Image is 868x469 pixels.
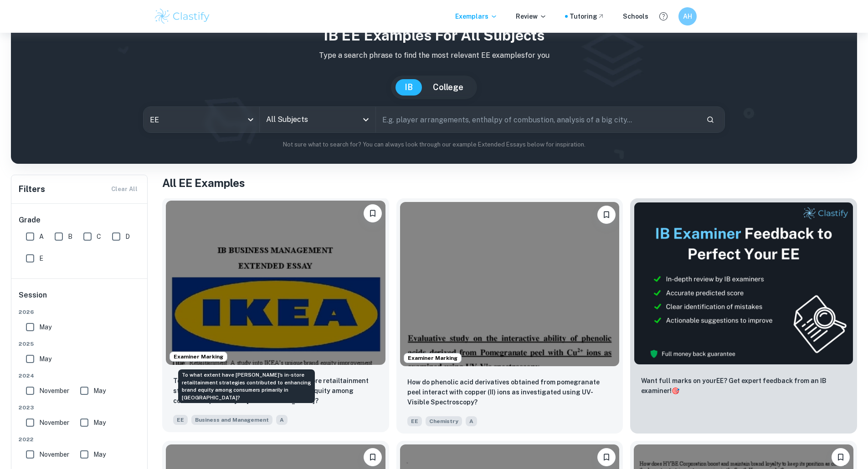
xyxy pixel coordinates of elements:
a: Examiner MarkingBookmarkHow do phenolic acid derivatives obtained from pomegranate peel interact ... [396,198,623,434]
button: Bookmark [597,206,616,224]
p: To what extent have IKEA's in-store retailtainment strategies contributed to enhancing brand equi... [173,376,378,406]
img: Chemistry EE example thumbnail: How do phenolic acid derivatives obtaine [400,202,620,366]
div: To what extent have [PERSON_NAME]'s in-store retailtainment strategies contributed to enhancing b... [178,369,315,403]
p: Not sure what to search for? You can always look through our example Extended Essays below for in... [18,140,850,149]
img: Thumbnail [634,202,853,365]
span: 2026 [19,308,141,316]
span: Examiner Marking [404,354,461,362]
button: College [424,79,473,96]
button: Bookmark [832,448,850,466]
h1: All EE Examples [162,175,857,191]
span: A [276,415,288,425]
span: May [93,418,106,428]
span: November [39,449,69,459]
span: Business and Management [191,415,272,425]
button: Bookmark [597,448,616,466]
button: Bookmark [364,448,382,466]
p: Type a search phrase to find the most relevant EE examples for you [18,50,850,61]
span: Chemistry [426,416,462,426]
h6: AH [682,11,693,21]
span: Examiner Marking [170,353,227,361]
span: 2022 [19,435,141,444]
span: May [39,322,51,332]
span: May [93,449,106,459]
span: 2024 [19,372,141,380]
span: C [97,232,101,242]
span: 🎯 [672,387,679,394]
span: A [39,232,44,242]
span: EE [173,415,188,425]
h6: Filters [19,183,45,196]
span: 2023 [19,403,141,412]
a: ThumbnailWant full marks on yourEE? Get expert feedback from an IB examiner! [630,198,857,434]
a: Schools [623,11,648,21]
p: Exemplars [455,11,498,21]
span: May [39,354,51,364]
button: IB [395,79,422,96]
span: November [39,386,69,396]
h6: Grade [19,215,141,226]
span: November [39,418,69,428]
span: D [125,232,130,242]
div: EE [144,107,259,132]
button: AH [678,7,697,25]
h6: Session [19,290,141,308]
p: How do phenolic acid derivatives obtained from pomegranate peel interact with copper (II) ions as... [407,377,612,407]
button: Open [360,113,372,126]
a: Tutoring [570,11,605,21]
button: Bookmark [364,204,382,222]
span: B [68,232,72,242]
span: May [93,386,106,396]
p: Review [516,11,547,21]
input: E.g. player arrangements, enthalpy of combustion, analysis of a big city... [376,107,699,132]
button: Search [703,112,718,127]
span: A [466,416,477,426]
a: Examiner MarkingBookmarkTo what extent have IKEA's in-store retailtainment strategies contributed... [162,198,389,434]
button: Help and Feedback [656,9,671,24]
p: Want full marks on your EE ? Get expert feedback from an IB examiner! [641,376,846,396]
img: Business and Management EE example thumbnail: To what extent have IKEA's in-store reta [166,201,385,365]
h1: IB EE examples for all subjects [18,25,850,46]
span: E [39,253,43,263]
img: Clastify logo [154,7,211,25]
span: 2025 [19,340,141,348]
span: EE [407,416,422,426]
